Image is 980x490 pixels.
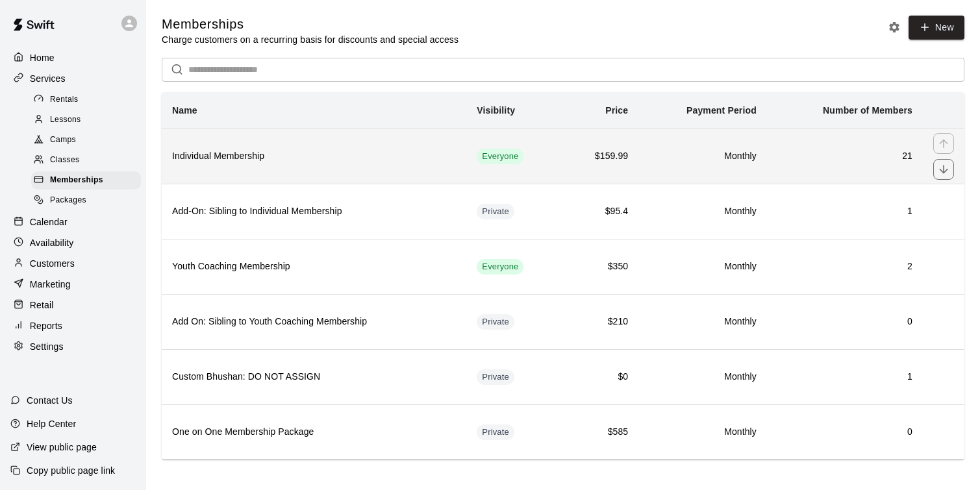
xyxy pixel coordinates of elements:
[10,212,136,232] a: Calendar
[572,149,628,164] h6: $159.99
[10,254,136,273] a: Customers
[777,370,912,384] h6: 1
[162,33,459,46] p: Charge customers on a recurring basis for discounts and special access
[605,105,628,116] b: Price
[30,257,75,270] p: Customers
[31,171,141,190] div: Memberships
[572,315,628,329] h6: $210
[30,215,68,228] p: Calendar
[10,275,136,294] a: Marketing
[10,295,136,315] a: Retail
[10,48,136,67] a: Home
[777,315,912,329] h6: 0
[10,337,136,356] a: Settings
[27,441,97,454] p: View public page
[31,110,146,130] a: Lessons
[777,204,912,219] h6: 1
[477,371,514,384] span: Private
[10,69,136,88] a: Services
[823,105,912,116] b: Number of Members
[477,204,514,219] div: This membership is hidden from the memberships page
[31,151,146,171] a: Classes
[31,91,141,109] div: Rentals
[572,260,628,274] h6: $350
[30,319,62,332] p: Reports
[50,114,81,127] span: Lessons
[50,194,86,207] span: Packages
[31,151,141,169] div: Classes
[649,315,757,329] h6: Monthly
[31,130,146,151] a: Camps
[30,236,74,249] p: Availability
[649,260,757,274] h6: Monthly
[933,159,954,180] button: move item down
[31,90,146,110] a: Rentals
[477,151,523,163] span: Everyone
[30,278,71,291] p: Marketing
[649,370,757,384] h6: Monthly
[649,204,757,219] h6: Monthly
[31,171,146,191] a: Memberships
[172,425,456,439] h6: One on One Membership Package
[885,18,904,37] button: Memberships settings
[27,394,73,407] p: Contact Us
[572,425,628,439] h6: $585
[477,426,514,439] span: Private
[172,204,456,219] h6: Add-On: Sibling to Individual Membership
[477,105,515,116] b: Visibility
[30,299,54,312] p: Retail
[172,315,456,329] h6: Add On: Sibling to Youth Coaching Membership
[777,425,912,439] h6: 0
[50,134,76,147] span: Camps
[172,149,456,164] h6: Individual Membership
[172,260,456,274] h6: Youth Coaching Membership
[477,259,523,275] div: This membership is visible to all customers
[31,111,141,129] div: Lessons
[31,191,146,211] a: Packages
[572,370,628,384] h6: $0
[50,174,103,187] span: Memberships
[777,260,912,274] h6: 2
[909,16,964,40] a: New
[477,424,514,440] div: This membership is hidden from the memberships page
[30,72,66,85] p: Services
[31,191,141,210] div: Packages
[477,369,514,385] div: This membership is hidden from the memberships page
[172,105,197,116] b: Name
[30,51,55,64] p: Home
[50,154,79,167] span: Classes
[777,149,912,164] h6: 21
[27,417,76,430] p: Help Center
[477,261,523,273] span: Everyone
[31,131,141,149] div: Camps
[477,314,514,330] div: This membership is hidden from the memberships page
[162,16,459,33] h5: Memberships
[649,425,757,439] h6: Monthly
[477,149,523,164] div: This membership is visible to all customers
[172,370,456,384] h6: Custom Bhushan: DO NOT ASSIGN
[572,204,628,219] h6: $95.4
[27,464,115,477] p: Copy public page link
[30,340,64,353] p: Settings
[649,149,757,164] h6: Monthly
[477,316,514,328] span: Private
[162,92,964,459] table: simple table
[10,233,136,252] a: Availability
[10,316,136,336] a: Reports
[477,206,514,218] span: Private
[686,105,757,116] b: Payment Period
[50,93,79,106] span: Rentals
